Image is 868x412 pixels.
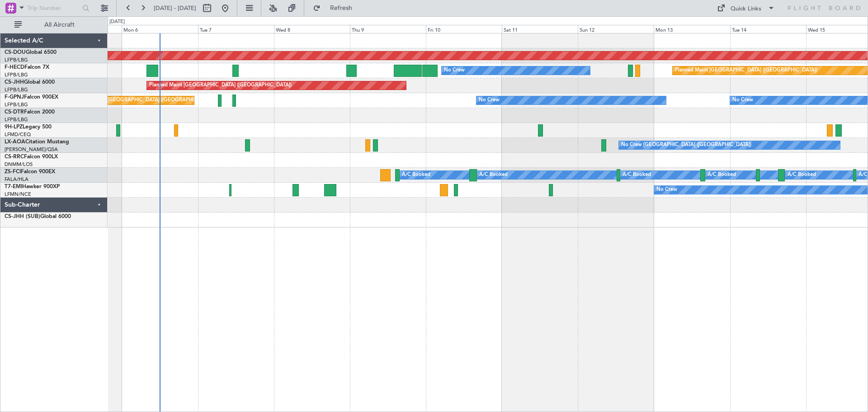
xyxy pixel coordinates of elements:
div: Fri 10 [426,25,502,33]
div: No Crew [GEOGRAPHIC_DATA] ([GEOGRAPHIC_DATA]) [621,138,751,152]
a: ZS-FCIFalcon 900EX [5,169,55,175]
div: [DATE] [109,18,125,26]
div: A/C Booked [708,168,736,182]
a: LFPB/LBG [5,86,28,93]
div: Tue 14 [730,25,806,33]
a: F-HECDFalcon 7X [5,65,49,70]
a: LX-AOACitation Mustang [5,139,69,145]
div: Planned Maint [GEOGRAPHIC_DATA] ([GEOGRAPHIC_DATA]) [149,79,292,92]
div: Unplanned Maint [GEOGRAPHIC_DATA] ([GEOGRAPHIC_DATA]) [67,94,216,107]
input: Trip Number [28,1,80,15]
a: CS-JHHGlobal 6000 [5,80,55,85]
button: Quick Links [712,1,779,15]
span: [DATE] - [DATE] [154,4,196,12]
span: ZS-FCI [5,169,21,175]
button: Refresh [309,1,363,15]
span: F-GPNJ [5,95,24,100]
span: F-HECD [5,65,24,70]
div: Sun 12 [578,25,654,33]
div: No Crew [732,94,753,107]
div: A/C Booked [402,168,430,182]
span: All Aircraft [24,22,95,28]
span: CS-DOU [5,50,26,55]
a: LFPB/LBG [5,101,28,108]
span: T7-EMI [5,184,22,189]
a: LFPB/LBG [5,57,28,63]
div: No Crew [656,183,677,197]
div: A/C Booked [479,168,508,182]
a: LFMD/CEQ [5,131,31,138]
div: No Crew [444,64,465,77]
span: CS-RRC [5,154,24,160]
div: No Crew [479,94,500,107]
div: Thu 9 [350,25,426,33]
a: 9H-LPZLegacy 500 [5,124,52,130]
a: FALA/HLA [5,176,28,183]
div: Quick Links [731,5,761,14]
div: Wed 8 [274,25,350,33]
a: DNMM/LOS [5,161,33,168]
div: A/C Booked [788,168,816,182]
div: Sat 11 [502,25,578,33]
a: F-GPNJFalcon 900EX [5,95,58,100]
a: T7-EMIHawker 900XP [5,184,60,189]
div: A/C Booked [623,168,651,182]
div: Tue 7 [198,25,274,33]
a: CS-RRCFalcon 900LX [5,154,58,160]
div: Planned Maint [GEOGRAPHIC_DATA] ([GEOGRAPHIC_DATA]) [675,64,817,77]
a: LFMN/NCE [5,191,31,198]
a: LFPB/LBG [5,71,28,78]
span: LX-AOA [5,139,25,145]
div: Mon 6 [122,25,198,33]
a: LFPB/LBG [5,116,28,123]
span: CS-JHH (SUB) [5,214,40,219]
a: CS-DTRFalcon 2000 [5,109,55,115]
span: Refresh [322,5,360,11]
span: CS-DTR [5,109,24,115]
a: [PERSON_NAME]/QSA [5,146,58,153]
a: CS-DOUGlobal 6500 [5,50,57,55]
span: 9H-LPZ [5,124,23,130]
div: Mon 13 [654,25,730,33]
a: CS-JHH (SUB)Global 6000 [5,214,71,219]
button: All Aircraft [10,18,98,32]
span: CS-JHH [5,80,24,85]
